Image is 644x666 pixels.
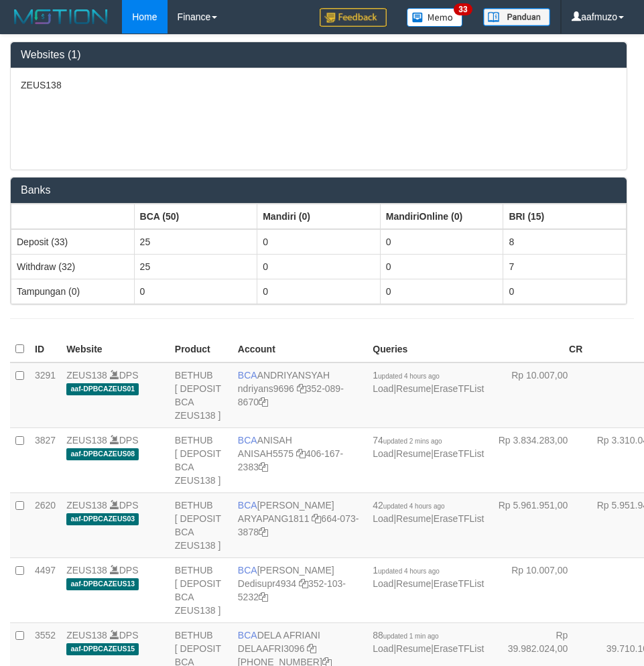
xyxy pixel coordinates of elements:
[373,565,484,589] span: | |
[367,336,489,362] th: Queries
[259,592,268,602] a: Copy 3521035232 to clipboard
[11,279,135,304] td: Tampungan (0)
[21,49,617,61] h3: Websites (1)
[11,229,135,255] td: Deposit (33)
[238,448,294,459] a: ANISAH5575
[233,336,367,362] th: Account
[238,383,294,394] a: ndriyans9696
[380,204,503,229] th: Group: activate to sort column ascending
[29,362,61,428] td: 3291
[380,229,503,255] td: 0
[233,492,367,557] td: [PERSON_NAME] 664-073-3878
[233,557,367,622] td: [PERSON_NAME] 352-103-5232
[29,557,61,622] td: 4497
[396,383,431,394] a: Resume
[396,578,431,589] a: Resume
[312,513,321,524] a: Copy ARYAPANG1811 to clipboard
[489,362,588,428] td: Rp 10.007,00
[383,438,442,445] span: updated 2 mins ago
[170,492,233,557] td: BETHUB [ DEPOSIT BCA ZEUS138 ]
[503,279,627,304] td: 0
[10,7,112,27] img: MOTION_logo.png
[373,435,442,446] span: 74
[66,578,139,590] span: aaf-DPBCAZEUS13
[299,578,308,589] a: Copy Dedisupr4934 to clipboard
[396,643,431,654] a: Resume
[373,448,393,459] a: Load
[373,435,484,459] span: | |
[380,279,503,304] td: 0
[29,427,61,492] td: 3827
[61,492,170,557] td: DPS
[259,397,268,407] a: Copy 3520898670 to clipboard
[503,254,627,279] td: 7
[11,204,135,229] th: Group: activate to sort column ascending
[259,462,268,472] a: Copy 4061672383 to clipboard
[66,500,107,511] a: ZEUS138
[21,184,617,196] h3: Banks
[373,565,440,576] span: 1
[378,568,440,575] span: updated 4 hours ago
[297,383,306,394] a: Copy ndriyans9696 to clipboard
[373,513,393,524] a: Load
[66,435,107,446] a: ZEUS138
[489,492,588,557] td: Rp 5.961.951,00
[134,279,257,304] td: 0
[61,336,170,362] th: Website
[503,204,627,229] th: Group: activate to sort column ascending
[61,362,170,428] td: DPS
[238,513,310,524] a: ARYAPANG1811
[257,254,381,279] td: 0
[373,500,444,511] span: 42
[454,3,472,15] span: 33
[29,492,61,557] td: 2620
[134,229,257,255] td: 25
[434,383,484,394] a: EraseTFList
[373,370,440,381] span: 1
[373,578,393,589] a: Load
[383,503,445,510] span: updated 4 hours ago
[320,8,387,27] img: Feedback.jpg
[407,8,463,27] img: Button%20Memo.svg
[11,254,135,279] td: Withdraw (32)
[396,448,431,459] a: Resume
[66,513,139,525] span: aaf-DPBCAZEUS03
[259,527,268,537] a: Copy 6640733878 to clipboard
[66,383,139,395] span: aaf-DPBCAZEUS01
[233,362,367,428] td: ANDRIYANSYAH 352-089-8670
[373,630,484,654] span: | |
[66,630,107,641] a: ZEUS138
[66,643,139,655] span: aaf-DPBCAZEUS15
[66,565,107,576] a: ZEUS138
[61,427,170,492] td: DPS
[170,557,233,622] td: BETHUB [ DEPOSIT BCA ZEUS138 ]
[238,643,305,654] a: DELAAFRI3096
[489,427,588,492] td: Rp 3.834.283,00
[373,383,393,394] a: Load
[238,630,257,641] span: BCA
[383,632,439,640] span: updated 1 min ago
[66,448,139,460] span: aaf-DPBCAZEUS08
[434,643,484,654] a: EraseTFList
[373,643,393,654] a: Load
[66,370,107,381] a: ZEUS138
[257,229,381,255] td: 0
[134,254,257,279] td: 25
[503,229,627,255] td: 8
[238,435,257,446] span: BCA
[238,565,257,576] span: BCA
[434,578,484,589] a: EraseTFList
[489,336,588,362] th: CR
[434,448,484,459] a: EraseTFList
[378,373,440,380] span: updated 4 hours ago
[170,336,233,362] th: Product
[296,448,306,459] a: Copy ANISAH5575 to clipboard
[483,8,550,26] img: panduan.png
[257,204,381,229] th: Group: activate to sort column ascending
[307,643,316,654] a: Copy DELAAFRI3096 to clipboard
[21,78,617,92] p: ZEUS138
[489,557,588,622] td: Rp 10.007,00
[238,370,257,381] span: BCA
[170,427,233,492] td: BETHUB [ DEPOSIT BCA ZEUS138 ]
[373,630,438,641] span: 88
